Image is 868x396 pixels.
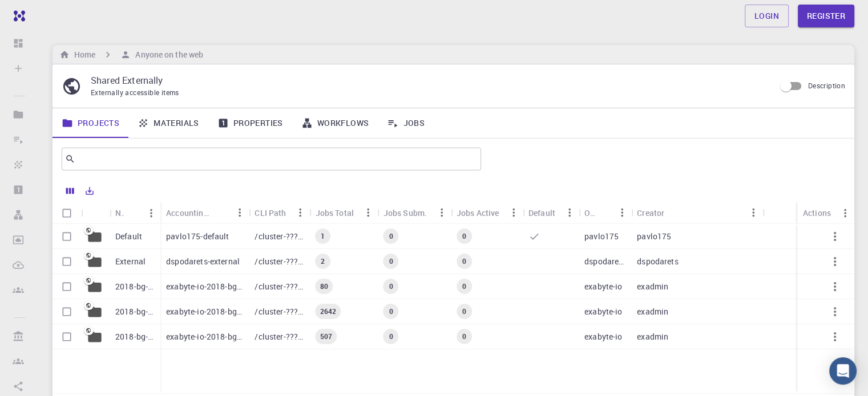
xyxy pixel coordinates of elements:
p: dspodarets-external [166,256,240,267]
button: Export [80,182,99,200]
p: Default [115,231,142,242]
div: Jobs Subm. [378,202,451,224]
p: /cluster-???-share/groups/exabyte-io/exabyte-io-2018-bg-study-phase-i-ph [255,281,304,292]
div: Jobs Subm. [383,202,427,224]
button: Columns [60,182,80,200]
span: 80 [315,281,332,291]
span: 0 [384,231,397,241]
div: Actions [797,202,854,224]
span: 0 [458,256,471,266]
p: 2018-bg-study-phase-III [115,306,155,317]
span: 0 [458,231,471,241]
a: Materials [128,108,208,138]
div: Default [523,202,579,224]
p: 2018-bg-study-phase-i-ph [115,281,155,292]
button: Sort [212,203,231,222]
a: Jobs [378,108,434,138]
button: Menu [142,204,160,222]
div: CLI Path [255,202,286,224]
p: dspodarets [584,256,625,267]
div: Owner [579,202,631,224]
p: External [115,256,146,267]
p: 2018-bg-study-phase-I [115,331,155,342]
img: logo [9,10,25,22]
p: dspodarets [637,256,679,267]
span: 2 [316,256,329,266]
p: exabyte-io-2018-bg-study-phase-i-ph [166,281,243,292]
h6: Anyone on the web [131,48,203,61]
div: Creator [637,202,664,224]
span: 2642 [315,307,341,316]
div: Accounting slug [160,202,249,224]
span: 0 [384,307,397,316]
div: Actions [803,202,831,224]
a: Login [745,5,789,27]
p: exadmin [637,331,668,342]
div: Icon [81,202,110,224]
div: Owner [584,202,595,224]
span: 1 [316,231,329,241]
div: Name [115,202,124,224]
span: 0 [384,256,397,266]
span: Externally accessible items [91,88,179,97]
span: 0 [384,281,397,291]
span: 0 [384,332,397,341]
button: Menu [433,203,451,222]
div: Jobs Active [451,202,523,224]
button: Menu [744,203,762,222]
p: /cluster-???-home/dspodarets/dspodarets-external [255,256,304,267]
p: pavlo175 [584,231,619,242]
div: CLI Path [249,202,309,224]
button: Menu [504,203,523,222]
p: pavlo175-default [166,231,229,242]
p: exabyte-io-2018-bg-study-phase-i [166,331,243,342]
div: Creator [631,202,762,224]
button: Menu [613,203,631,222]
p: /cluster-???-home/pavlo175/pavlo175-default [255,231,304,242]
p: exabyte-io [584,281,623,292]
p: Shared Externally [91,74,766,87]
p: exabyte-io [584,306,623,317]
button: Sort [595,203,613,222]
span: 0 [458,281,471,291]
button: Sort [124,204,142,222]
button: Menu [360,203,378,222]
p: exabyte-io-2018-bg-study-phase-iii [166,306,243,317]
span: 0 [458,307,471,316]
span: Description [808,81,845,90]
button: Menu [836,204,854,222]
a: Workflows [292,108,378,138]
div: Name [110,202,160,224]
button: Sort [664,203,683,222]
span: 507 [315,332,336,341]
a: Properties [208,108,292,138]
button: Menu [231,203,249,222]
div: Jobs Total [309,202,377,224]
div: Accounting slug [166,202,212,224]
p: exadmin [637,281,668,292]
button: Menu [560,203,579,222]
div: Jobs Active [457,202,499,224]
h6: Home [70,48,95,61]
div: Open Intercom Messenger [829,357,857,385]
button: Menu [291,203,309,222]
p: exabyte-io [584,331,623,342]
div: Jobs Total [315,202,354,224]
p: /cluster-???-share/groups/exabyte-io/exabyte-io-2018-bg-study-phase-i [255,331,304,342]
span: 0 [458,332,471,341]
p: pavlo175 [637,231,671,242]
a: Projects [53,108,128,138]
p: exadmin [637,306,668,317]
nav: breadcrumb [57,48,205,61]
a: Register [798,5,854,27]
p: /cluster-???-share/groups/exabyte-io/exabyte-io-2018-bg-study-phase-iii [255,306,304,317]
div: Default [528,202,555,224]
